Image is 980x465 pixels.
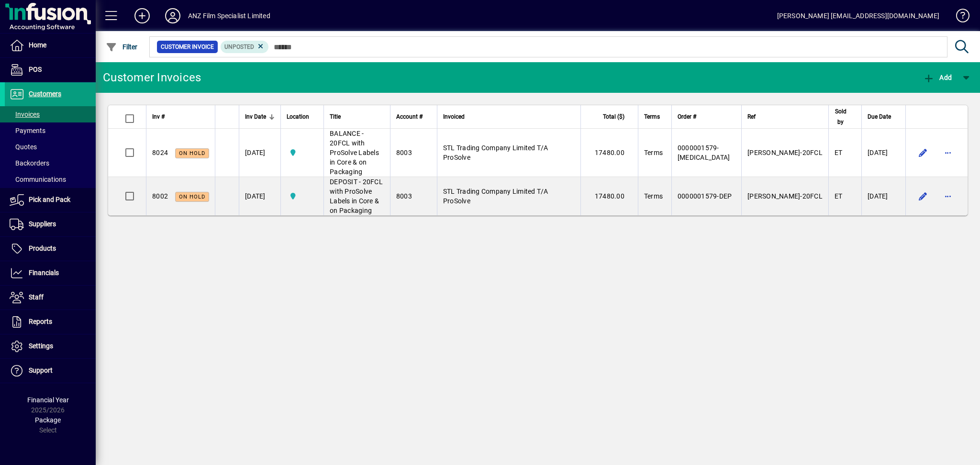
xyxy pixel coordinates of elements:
[10,143,37,151] span: Quotes
[239,129,280,177] td: [DATE]
[287,111,318,122] div: Location
[5,122,96,139] a: Payments
[747,192,823,200] span: [PERSON_NAME]-20FCL
[287,147,318,158] span: AKL Warehouse
[330,111,384,122] div: Title
[915,188,931,204] button: Edit
[103,38,140,55] button: Filter
[103,70,201,85] div: Customer Invoices
[678,111,696,122] span: Order #
[868,111,900,122] div: Due Date
[861,177,905,215] td: [DATE]
[5,310,96,334] a: Reports
[644,192,663,200] span: Terms
[27,396,69,404] span: Financial Year
[10,159,49,167] span: Backorders
[580,129,638,177] td: 17480.00
[5,155,96,171] a: Backorders
[443,111,465,122] span: Invoiced
[29,342,53,350] span: Settings
[443,188,548,205] span: STL Trading Company Limited T/A ProSolve
[161,42,214,52] span: Customer Invoice
[29,66,42,73] span: POS
[221,41,269,53] mat-chip: Customer Invoice Status: Unposted
[152,111,165,122] span: Inv #
[29,366,53,374] span: Support
[5,171,96,188] a: Communications
[940,188,956,204] button: More options
[245,111,266,122] span: Inv Date
[396,192,412,200] span: 8003
[678,111,735,122] div: Order #
[287,191,318,201] span: AKL Warehouse
[152,111,209,122] div: Inv #
[5,139,96,155] a: Quotes
[287,111,309,122] span: Location
[835,192,843,200] span: ET
[443,111,575,122] div: Invoiced
[5,58,96,82] a: POS
[5,212,96,236] a: Suppliers
[29,244,56,252] span: Products
[587,111,633,122] div: Total ($)
[835,149,843,156] span: ET
[10,111,40,118] span: Invoices
[915,145,931,160] button: Edit
[188,8,270,23] div: ANZ Film Specialist Limited
[777,8,939,23] div: [PERSON_NAME] [EMAIL_ADDRESS][DOMAIN_NAME]
[835,106,847,127] span: Sold by
[29,196,70,203] span: Pick and Pack
[330,178,383,214] span: DEPOSIT - 20FCL with ProSolve Labels in Core & on Packaging
[580,177,638,215] td: 17480.00
[861,129,905,177] td: [DATE]
[152,192,168,200] span: 8002
[443,144,548,161] span: STL Trading Company Limited T/A ProSolve
[644,149,663,156] span: Terms
[29,90,61,98] span: Customers
[29,269,59,277] span: Financials
[5,106,96,122] a: Invoices
[29,293,44,301] span: Staff
[5,237,96,261] a: Products
[29,41,46,49] span: Home
[5,286,96,310] a: Staff
[127,7,157,24] button: Add
[330,130,379,176] span: BALANCE - 20FCL with ProSolve Labels in Core & on Packaging
[644,111,660,122] span: Terms
[5,334,96,358] a: Settings
[239,177,280,215] td: [DATE]
[868,111,891,122] span: Due Date
[5,188,96,212] a: Pick and Pack
[245,111,275,122] div: Inv Date
[179,150,205,156] span: On hold
[678,192,732,200] span: 0000001579-DEP
[5,261,96,285] a: Financials
[747,111,823,122] div: Ref
[35,416,61,424] span: Package
[179,194,205,200] span: On hold
[747,111,756,122] span: Ref
[678,144,730,161] span: 0000001579-[MEDICAL_DATA]
[603,111,624,122] span: Total ($)
[330,111,341,122] span: Title
[940,145,956,160] button: More options
[29,220,56,228] span: Suppliers
[29,318,52,325] span: Reports
[396,111,431,122] div: Account #
[157,7,188,24] button: Profile
[396,149,412,156] span: 8003
[747,149,823,156] span: [PERSON_NAME]-20FCL
[10,176,66,183] span: Communications
[224,44,254,50] span: Unposted
[106,43,138,51] span: Filter
[10,127,45,134] span: Payments
[949,2,968,33] a: Knowledge Base
[921,69,954,86] button: Add
[5,359,96,383] a: Support
[923,74,952,81] span: Add
[396,111,423,122] span: Account #
[152,149,168,156] span: 8024
[835,106,856,127] div: Sold by
[5,33,96,57] a: Home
